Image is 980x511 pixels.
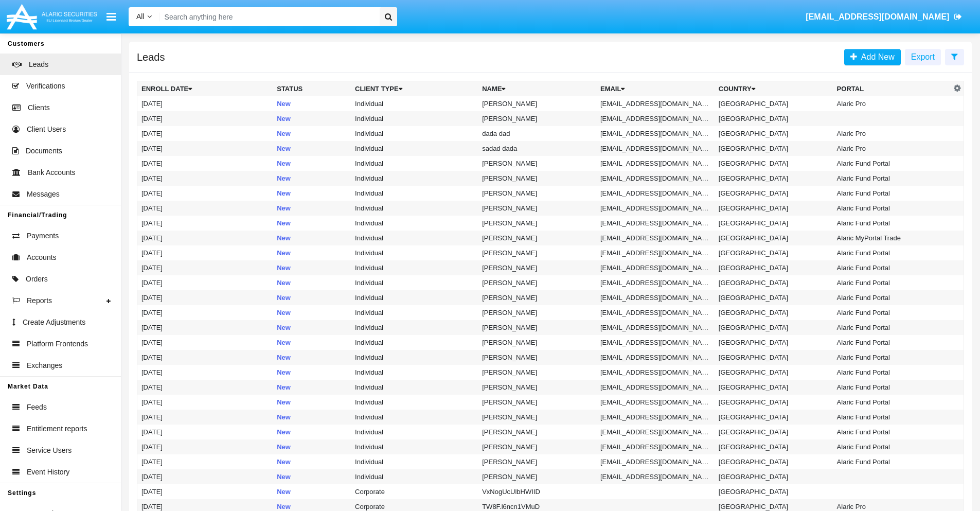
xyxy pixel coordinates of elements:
[137,425,273,439] td: [DATE]
[351,201,478,216] td: Individual
[596,380,715,395] td: [EMAIL_ADDRESS][DOMAIN_NAME]
[273,186,351,201] td: New
[351,395,478,410] td: Individual
[351,290,478,305] td: Individual
[478,484,596,499] td: VxNogUcUlbHWIID
[596,469,715,484] td: [EMAIL_ADDRESS][DOMAIN_NAME]
[29,59,48,70] span: Leads
[715,484,833,499] td: [GEOGRAPHIC_DATA]
[715,335,833,350] td: [GEOGRAPHIC_DATA]
[273,231,351,245] td: New
[351,350,478,365] td: Individual
[596,305,715,320] td: [EMAIL_ADDRESS][DOMAIN_NAME]
[715,81,833,97] th: Country
[273,141,351,156] td: New
[715,260,833,275] td: [GEOGRAPHIC_DATA]
[137,484,273,499] td: [DATE]
[273,126,351,141] td: New
[478,335,596,350] td: [PERSON_NAME]
[596,186,715,201] td: [EMAIL_ADDRESS][DOMAIN_NAME]
[27,402,47,413] span: Feeds
[478,260,596,275] td: [PERSON_NAME]
[273,96,351,111] td: New
[273,484,351,499] td: New
[478,425,596,439] td: [PERSON_NAME]
[833,171,951,186] td: Alaric Fund Portal
[137,335,273,350] td: [DATE]
[351,260,478,275] td: Individual
[273,305,351,320] td: New
[159,7,376,26] input: Search
[351,335,478,350] td: Individual
[26,274,48,285] span: Orders
[137,454,273,469] td: [DATE]
[26,81,65,92] span: Verifications
[351,111,478,126] td: Individual
[273,275,351,290] td: New
[273,156,351,171] td: New
[137,171,273,186] td: [DATE]
[273,395,351,410] td: New
[715,410,833,425] td: [GEOGRAPHIC_DATA]
[137,201,273,216] td: [DATE]
[833,231,951,245] td: Alaric MyPortal Trade
[351,484,478,499] td: Corporate
[833,380,951,395] td: Alaric Fund Portal
[833,126,951,141] td: Alaric Pro
[478,380,596,395] td: [PERSON_NAME]
[273,469,351,484] td: New
[27,360,62,371] span: Exchanges
[137,231,273,245] td: [DATE]
[137,81,273,97] th: Enroll Date
[351,454,478,469] td: Individual
[478,350,596,365] td: [PERSON_NAME]
[715,469,833,484] td: [GEOGRAPHIC_DATA]
[833,260,951,275] td: Alaric Fund Portal
[137,305,273,320] td: [DATE]
[833,410,951,425] td: Alaric Fund Portal
[351,275,478,290] td: Individual
[273,320,351,335] td: New
[27,124,66,135] span: Client Users
[137,410,273,425] td: [DATE]
[478,156,596,171] td: [PERSON_NAME]
[715,305,833,320] td: [GEOGRAPHIC_DATA]
[27,424,87,434] span: Entitlement reports
[351,410,478,425] td: Individual
[273,171,351,186] td: New
[137,111,273,126] td: [DATE]
[478,290,596,305] td: [PERSON_NAME]
[596,245,715,260] td: [EMAIL_ADDRESS][DOMAIN_NAME]
[351,141,478,156] td: Individual
[596,454,715,469] td: [EMAIL_ADDRESS][DOMAIN_NAME]
[857,52,895,61] span: Add New
[273,350,351,365] td: New
[833,201,951,216] td: Alaric Fund Portal
[911,52,935,61] span: Export
[905,49,941,65] button: Export
[478,245,596,260] td: [PERSON_NAME]
[137,469,273,484] td: [DATE]
[715,425,833,439] td: [GEOGRAPHIC_DATA]
[351,126,478,141] td: Individual
[715,395,833,410] td: [GEOGRAPHIC_DATA]
[478,231,596,245] td: [PERSON_NAME]
[273,260,351,275] td: New
[351,186,478,201] td: Individual
[28,102,50,113] span: Clients
[596,410,715,425] td: [EMAIL_ADDRESS][DOMAIN_NAME]
[715,171,833,186] td: [GEOGRAPHIC_DATA]
[715,231,833,245] td: [GEOGRAPHIC_DATA]
[596,260,715,275] td: [EMAIL_ADDRESS][DOMAIN_NAME]
[833,290,951,305] td: Alaric Fund Portal
[596,275,715,290] td: [EMAIL_ADDRESS][DOMAIN_NAME]
[478,469,596,484] td: [PERSON_NAME]
[273,425,351,439] td: New
[27,445,72,456] span: Service Users
[833,96,951,111] td: Alaric Pro
[715,275,833,290] td: [GEOGRAPHIC_DATA]
[137,216,273,231] td: [DATE]
[833,350,951,365] td: Alaric Fund Portal
[715,380,833,395] td: [GEOGRAPHIC_DATA]
[715,245,833,260] td: [GEOGRAPHIC_DATA]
